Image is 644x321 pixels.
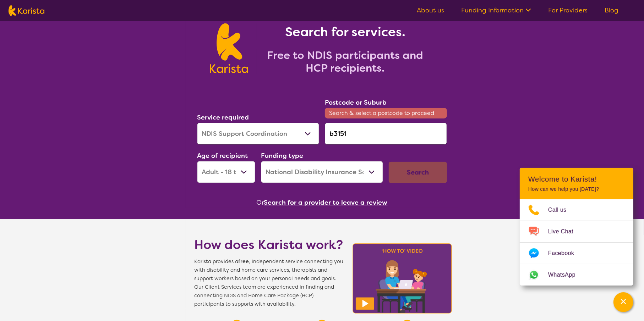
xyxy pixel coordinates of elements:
a: Web link opens in a new tab. [520,264,633,286]
span: Live Chat [548,226,582,237]
b: free [238,258,249,265]
label: Service required [197,113,249,122]
h2: Free to NDIS participants and HCP recipients. [257,49,434,74]
h1: Search for services. [257,23,434,40]
span: Or [257,197,264,208]
a: About us [417,6,444,15]
h1: How does Karista work? [194,236,343,253]
div: Channel Menu [520,168,633,286]
span: Karista provides a , independent service connecting you with disability and home care services, t... [194,258,343,309]
p: How can we help you [DATE]? [528,186,625,192]
span: Call us [548,205,575,215]
label: Funding type [261,151,303,160]
a: Funding Information [461,6,531,15]
label: Postcode or Suburb [325,98,387,107]
span: Search & select a postcode to proceed [325,108,447,118]
label: Age of recipient [197,151,248,160]
h2: Welcome to Karista! [528,175,625,183]
img: Karista logo [9,5,44,16]
button: Channel Menu [613,292,633,312]
img: Karista video [350,241,454,316]
button: Search for a provider to leave a review [264,197,388,208]
a: For Providers [548,6,588,15]
ul: Choose channel [520,199,633,286]
span: Facebook [548,248,583,259]
span: WhatsApp [548,270,584,280]
a: Blog [605,6,618,15]
img: Karista logo [210,23,248,73]
input: Type [325,123,447,145]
